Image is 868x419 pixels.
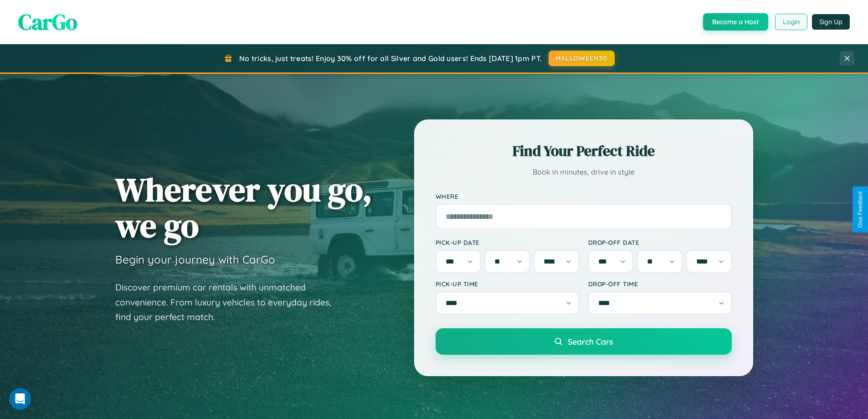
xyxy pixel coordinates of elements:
[9,388,31,410] iframe: Intercom live chat
[775,14,807,30] button: Login
[703,13,768,31] button: Become a Host
[239,54,542,63] span: No tricks, just treats! Enjoy 30% off for all Silver and Gold users! Ends [DATE] 1pm PT.
[115,253,275,266] h3: Begin your journey with CarGo
[436,141,732,161] h2: Find Your Perfect Ride
[436,280,579,288] label: Pick-up Time
[857,191,863,228] div: Give Feedback
[436,192,732,200] label: Where
[436,238,579,246] label: Pick-up Date
[115,280,343,325] p: Discover premium car rentals with unmatched convenience. From luxury vehicles to everyday rides, ...
[568,336,613,347] span: Search Cars
[436,328,732,355] button: Search Cars
[588,238,732,246] label: Drop-off Date
[549,51,615,66] button: HALLOWEEN30
[812,14,850,30] button: Sign Up
[436,166,732,179] p: Book in minutes, drive in style
[588,280,732,288] label: Drop-off Time
[18,7,77,37] span: CarGo
[115,171,372,243] h1: Wherever you go, we go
